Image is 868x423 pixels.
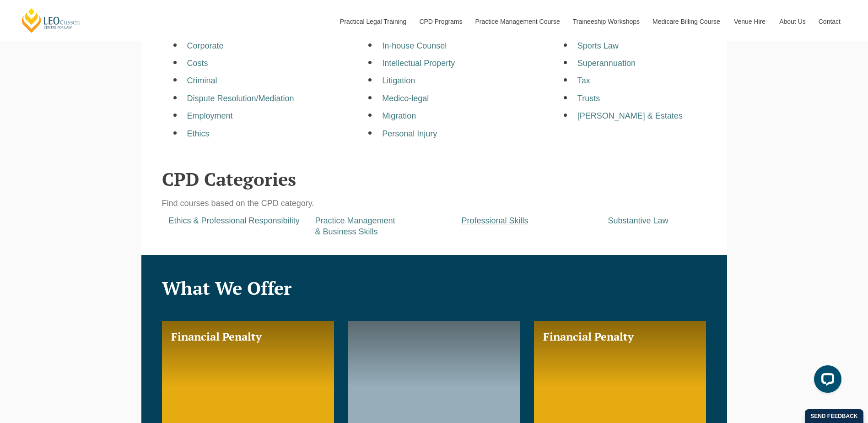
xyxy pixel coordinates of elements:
[382,76,415,85] a: Litigation
[162,198,706,209] p: Find courses based on the CPD category.
[727,2,772,41] a: Venue Hire
[412,2,468,41] a: CPD Programs
[646,2,727,41] a: Medicare Billing Course
[169,216,300,225] a: Ethics & Professional Responsibility
[187,41,224,50] a: Corporate
[577,94,600,103] a: Trusts
[187,111,233,120] a: Employment
[162,169,706,189] h2: CPD Categories
[187,94,294,103] a: Dispute Resolution/Mediation
[382,111,416,120] a: Migration
[187,76,217,85] a: Criminal
[382,94,429,103] a: Medico-legal
[577,76,590,85] a: Tax
[566,2,646,41] a: Traineeship Workshops
[382,59,455,68] a: Intellectual Property
[382,41,447,50] a: In-house Counsel
[543,330,697,343] h3: Financial Penalty
[382,129,437,138] a: Personal Injury
[577,59,636,68] a: Superannuation
[315,216,395,236] a: Practice Management& Business Skills
[171,330,325,343] h3: Financial Penalty
[807,362,845,400] iframe: LiveChat chat widget
[21,7,81,33] a: [PERSON_NAME] Centre for Law
[333,2,413,41] a: Practical Legal Training
[187,59,208,68] a: Costs
[577,111,683,120] a: [PERSON_NAME] & Estates
[187,129,210,138] a: Ethics
[469,2,566,41] a: Practice Management Course
[772,2,812,41] a: About Us
[608,216,669,225] a: Substantive Law
[577,41,619,50] a: Sports Law
[812,2,847,41] a: Contact
[162,278,706,298] h2: What We Offer
[462,216,528,225] a: Professional Skills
